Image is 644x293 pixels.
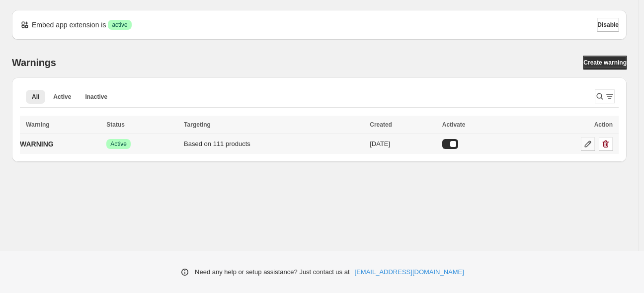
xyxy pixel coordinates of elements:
span: Active [53,93,71,101]
span: Targeting [184,121,211,128]
span: Warning [26,121,50,128]
a: WARNING [20,136,54,152]
span: Status [106,121,125,128]
span: active [112,21,127,29]
h2: Warnings [12,57,56,69]
p: Embed app extension is [32,20,106,30]
span: Action [594,121,613,128]
button: Disable [597,18,619,32]
a: [EMAIL_ADDRESS][DOMAIN_NAME] [355,267,464,277]
span: Inactive [85,93,107,101]
span: Active [110,140,127,148]
div: Based on 111 products [184,139,364,149]
button: Search and filter results [595,89,615,103]
span: Activate [442,121,466,128]
span: Created [370,121,392,128]
div: [DATE] [370,139,436,149]
p: WARNING [20,139,54,149]
a: Create warning [583,56,627,70]
span: All [32,93,39,101]
span: Disable [597,21,619,29]
span: Create warning [583,59,627,67]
